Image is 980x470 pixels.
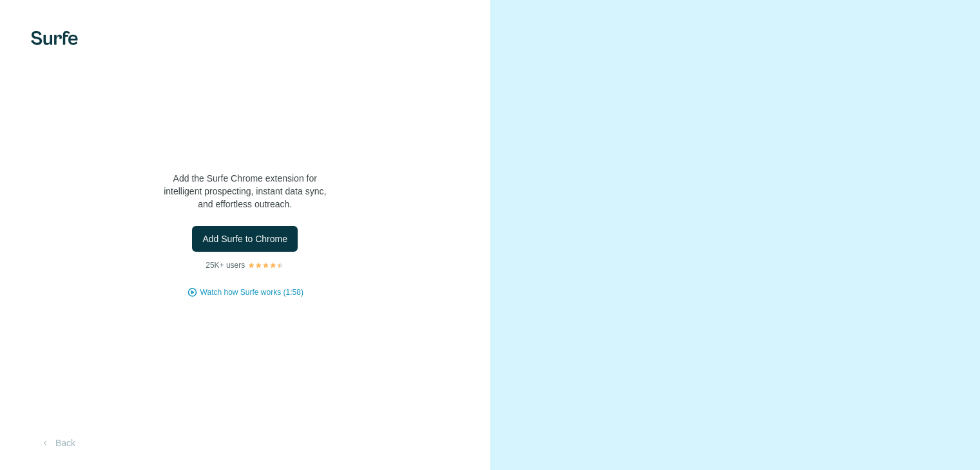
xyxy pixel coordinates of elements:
[116,110,374,162] h1: Let’s bring Surfe to your LinkedIn
[247,261,284,269] img: Rating Stars
[206,259,245,271] p: 25K+ users
[31,31,78,45] img: Surfe's logo
[202,232,287,245] span: Add Surfe to Chrome
[31,431,84,455] button: Back
[192,226,298,252] button: Add Surfe to Chrome
[116,172,374,211] p: Add the Surfe Chrome extension for intelligent prospecting, instant data sync, and effortless out...
[200,287,303,298] button: Watch how Surfe works (1:58)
